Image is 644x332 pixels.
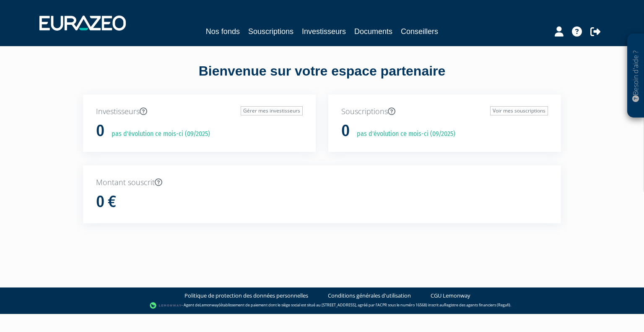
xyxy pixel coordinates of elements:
[96,122,104,140] h1: 0
[341,106,548,117] p: Souscriptions
[631,38,641,114] p: Besoin d'aide ?
[341,122,350,140] h1: 0
[431,292,470,300] a: CGU Lemonway
[302,26,346,37] a: Investisseurs
[184,292,308,300] a: Politique de protection des données personnelles
[96,177,548,188] p: Montant souscrit
[248,26,293,37] a: Souscriptions
[96,106,303,117] p: Investisseurs
[150,301,182,310] img: logo-lemonway.png
[354,26,392,37] a: Documents
[241,106,303,115] a: Gérer mes investisseurs
[401,26,438,37] a: Conseillers
[351,129,455,139] p: pas d'évolution ce mois-ci (09/2025)
[206,26,240,37] a: Nos fonds
[96,193,116,211] h1: 0 €
[77,62,567,94] div: Bienvenue sur votre espace partenaire
[328,292,411,300] a: Conditions générales d'utilisation
[490,106,548,115] a: Voir mes souscriptions
[200,302,219,308] a: Lemonway
[444,302,510,308] a: Registre des agents financiers (Regafi)
[39,16,126,31] img: 1732889491-logotype_eurazeo_blanc_rvb.png
[106,129,210,139] p: pas d'évolution ce mois-ci (09/2025)
[8,301,636,310] div: - Agent de (établissement de paiement dont le siège social est situé au [STREET_ADDRESS], agréé p...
